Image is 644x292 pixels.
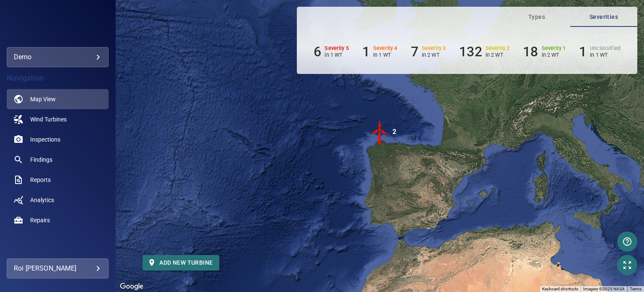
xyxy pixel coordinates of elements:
[422,52,446,58] p: in 2 WT
[14,50,101,64] div: demo
[575,12,632,22] span: Severities
[149,258,213,268] span: Add new turbine
[325,45,349,51] h6: Severity 5
[459,44,509,60] li: Severity 2
[523,44,538,60] h6: 18
[367,119,392,145] img: windFarmIconCat5.svg
[314,44,321,60] h6: 6
[325,52,349,58] p: in 1 WT
[630,287,641,291] a: Terms (opens in new tab)
[590,52,621,58] p: in 1 WT
[41,21,75,29] img: demo-logo
[314,44,349,60] li: Severity 5
[590,45,621,51] h6: Unclassified
[7,170,109,190] a: reports noActive
[7,190,109,210] a: analytics noActive
[362,44,370,60] h6: 1
[508,12,565,22] span: Types
[373,45,397,51] h6: Severity 4
[459,44,482,60] h6: 132
[523,44,566,60] li: Severity 1
[7,150,109,170] a: findings noActive
[30,176,51,184] span: Reports
[30,155,52,164] span: Findings
[411,44,418,60] h6: 7
[30,196,54,204] span: Analytics
[411,44,446,60] li: Severity 3
[143,255,219,271] button: Add new turbine
[118,281,145,292] a: Open this area in Google Maps (opens a new window)
[7,47,109,67] div: demo
[14,262,101,275] div: Roi [PERSON_NAME]
[542,286,578,292] button: Keyboard shortcuts
[373,52,397,58] p: in 1 WT
[30,135,60,144] span: Inspections
[542,52,566,58] p: in 2 WT
[367,119,392,146] gmp-advanced-marker: 2
[579,44,587,60] h6: 1
[362,44,397,60] li: Severity 4
[7,89,109,109] a: map active
[118,281,145,292] img: Google
[30,115,67,124] span: Wind Turbines
[583,287,625,291] span: Imagery ©2025 NASA
[486,52,510,58] p: in 2 WT
[7,129,109,150] a: inspections noActive
[486,45,510,51] h6: Severity 2
[7,74,109,82] h4: Navigation
[7,210,109,230] a: repairs noActive
[422,45,446,51] h6: Severity 3
[30,95,56,103] span: Map View
[392,119,396,145] div: 2
[542,45,566,51] h6: Severity 1
[579,44,621,60] li: Severity Unclassified
[7,109,109,129] a: windturbines noActive
[30,216,50,224] span: Repairs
